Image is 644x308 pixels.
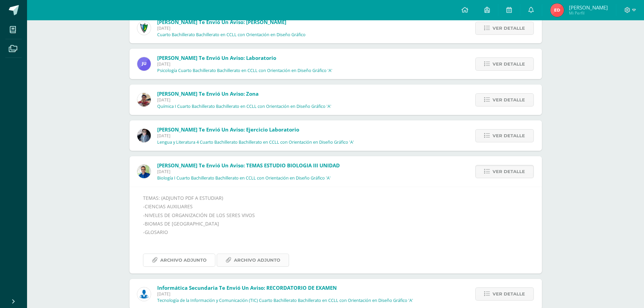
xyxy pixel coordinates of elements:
[157,162,340,169] span: [PERSON_NAME] te envió un aviso: TEMAS ESTUDIO BIOLOGIA III UNIDAD
[137,57,151,71] img: 0261123e46d54018888246571527a9cf.png
[137,93,151,106] img: cb93aa548b99414539690fcffb7d5efd.png
[143,254,215,267] a: Archivo Adjunto
[493,94,525,106] span: Ver detalle
[157,140,354,145] p: Lengua y Literatura 4 Cuarto Bachillerato Bachillerato en CCLL con Orientación en Diseño Gráfico 'A'
[493,288,525,300] span: Ver detalle
[160,254,207,266] span: Archivo Adjunto
[217,254,289,267] a: Archivo Adjunto
[493,22,525,34] span: Ver detalle
[234,254,280,266] span: Archivo Adjunto
[157,291,413,297] span: [DATE]
[157,104,331,109] p: Química I Cuarto Bachillerato Bachillerato en CCLL con Orientación en Diseño Gráfico 'A'
[157,97,331,103] span: [DATE]
[157,68,332,73] p: Psicología Cuarto Bachillerato Bachillerato en CCLL con Orientación en Diseño Gráfico 'A'
[157,133,354,139] span: [DATE]
[157,61,332,67] span: [DATE]
[493,58,525,70] span: Ver detalle
[157,169,340,174] span: [DATE]
[137,21,151,35] img: 9f174a157161b4ddbe12118a61fed988.png
[569,10,608,16] span: Mi Perfil
[137,165,151,178] img: 692ded2a22070436d299c26f70cfa591.png
[157,54,276,61] span: [PERSON_NAME] te envió un aviso: Laboratorio
[157,32,306,38] p: Cuarto Bachillerato Bachillerato en CCLL con Orientación en Diseño Gráfico
[157,25,306,31] span: [DATE]
[550,3,564,17] img: afcc9afa039ad5132f92e128405db37d.png
[569,4,608,11] span: [PERSON_NAME]
[157,90,259,97] span: [PERSON_NAME] te envió un aviso: Zona
[493,129,525,142] span: Ver detalle
[157,19,286,25] span: [PERSON_NAME] te envió un aviso: [PERSON_NAME]
[493,165,525,178] span: Ver detalle
[157,126,299,133] span: [PERSON_NAME] te envió un aviso: Ejercicio laboratorio
[157,284,337,291] span: Informática Secundaria te envió un aviso: RECORDATORIO DE EXAMEN
[137,129,151,142] img: 702136d6d401d1cd4ce1c6f6778c2e49.png
[137,287,151,301] img: 6ed6846fa57649245178fca9fc9a58dd.png
[157,298,413,303] p: Tecnología de la Información y Comunicación (TIC) Cuarto Bachillerato Bachillerato en CCLL con Or...
[157,175,331,181] p: Biología I Cuarto Bachillerato Bachillerato en CCLL con Orientación en Diseño Gráfico 'A'
[143,194,528,266] div: TEMAS: (ADJUNTO PDF A ESTUDIAR) -CIENCIAS AUXILIARES -NIVELES DE ORGANIZACIÓN DE LOS SERES VIVOS ...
